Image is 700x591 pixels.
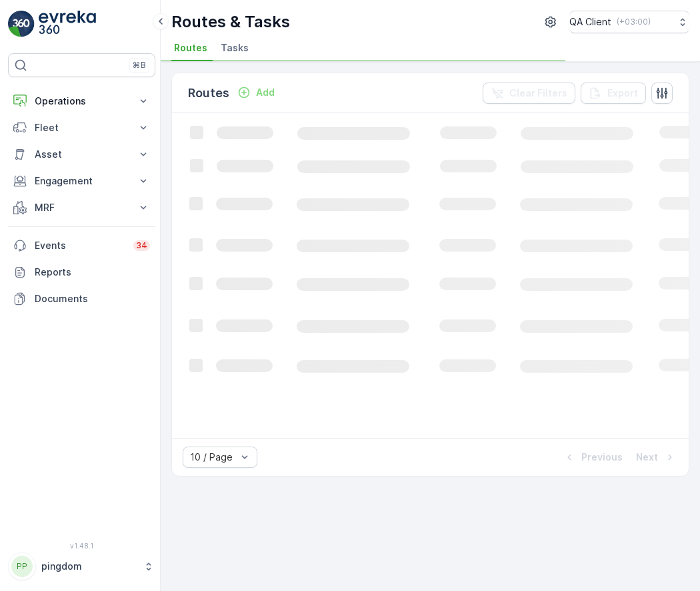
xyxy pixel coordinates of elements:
img: logo [8,11,35,37]
p: pingdom [41,560,137,573]
a: Events34 [8,232,155,259]
p: ⌘B [133,60,146,71]
p: Add [256,86,275,99]
p: Engagement [35,174,129,188]
a: Reports [8,259,155,286]
button: PPpingdom [8,552,155,580]
button: Next [635,449,678,465]
button: Clear Filters [483,83,575,104]
p: Clear Filters [509,87,567,100]
p: Routes & Tasks [171,11,290,33]
span: Tasks [221,41,249,55]
p: ( +03:00 ) [617,17,651,27]
p: Routes [188,84,229,102]
button: Engagement [8,168,155,194]
p: Export [607,87,638,100]
div: PP [11,556,33,577]
p: Next [636,451,658,464]
a: Documents [8,286,155,312]
button: Previous [561,449,624,465]
p: Operations [35,95,129,108]
span: v 1.48.1 [8,542,155,550]
button: Export [581,83,646,104]
button: Asset [8,141,155,168]
button: QA Client(+03:00) [569,11,689,33]
p: MRF [35,201,129,214]
p: Asset [35,148,129,161]
button: Operations [8,88,155,114]
p: Documents [35,292,150,305]
p: Reports [35,266,150,279]
p: Events [35,239,125,252]
button: Fleet [8,114,155,141]
p: QA Client [569,15,611,29]
p: 34 [136,240,147,251]
span: Routes [174,41,207,55]
p: Previous [581,451,623,464]
p: Fleet [35,121,129,134]
button: MRF [8,194,155,221]
button: Add [232,85,280,100]
img: logo_light-DOdMpM7g.png [39,11,96,37]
